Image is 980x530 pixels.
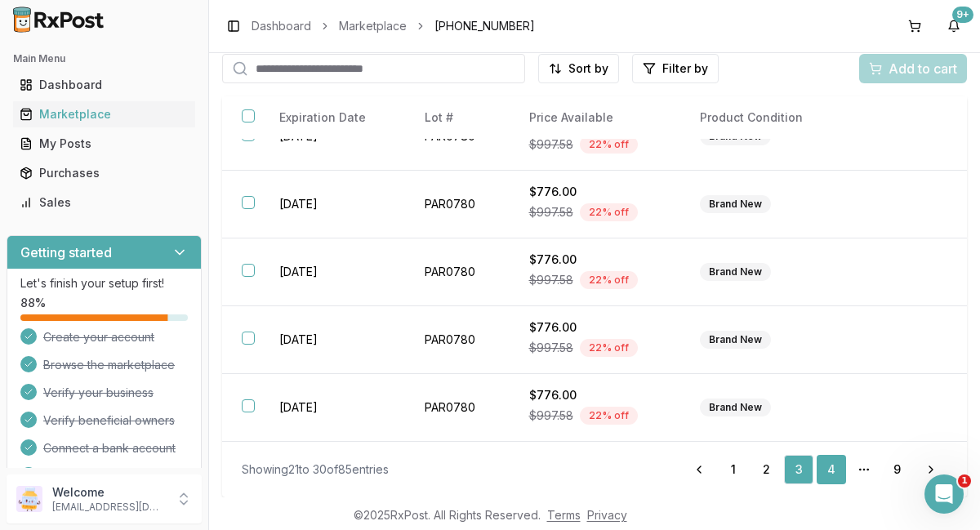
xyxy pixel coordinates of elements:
[20,136,189,152] div: My Posts
[260,238,405,306] td: [DATE]
[952,7,973,23] div: 9+
[958,474,971,488] span: 1
[751,455,781,484] a: 2
[52,501,166,514] p: [EMAIL_ADDRESS][DOMAIN_NAME]
[20,295,46,311] span: 88 %
[529,252,661,268] div: $776.00
[683,455,715,484] a: Go to previous page
[529,136,573,153] span: $997.58
[16,486,42,512] img: User avatar
[405,238,509,306] td: PAR0780
[700,331,771,349] div: Brand New
[252,18,311,34] a: Dashboard
[7,131,202,157] button: My Posts
[43,357,175,373] span: Browse the marketplace
[547,508,581,522] a: Terms
[683,455,947,484] nav: pagination
[538,54,619,83] button: Sort by
[252,18,535,34] nav: breadcrumb
[882,455,911,484] a: 9
[941,13,967,39] button: 9+
[13,70,195,100] a: Dashboard
[529,340,573,356] span: $997.58
[784,455,813,484] a: 3
[13,129,195,158] a: My Posts
[405,171,509,238] td: PAR0780
[580,339,638,357] div: 22 % off
[529,204,573,220] span: $997.58
[580,203,638,221] div: 22 % off
[529,272,573,288] span: $997.58
[242,461,389,478] div: Showing 21 to 30 of 85 entries
[20,77,189,93] div: Dashboard
[43,329,154,345] span: Create your account
[680,96,844,140] th: Product Condition
[529,319,661,336] div: $776.00
[20,243,112,262] h3: Getting started
[20,106,189,122] div: Marketplace
[7,7,111,33] img: RxPost Logo
[52,484,166,501] p: Welcome
[529,387,661,403] div: $776.00
[662,60,708,77] span: Filter by
[43,385,154,401] span: Verify your business
[915,455,947,484] a: Go to next page
[405,96,509,140] th: Lot #
[632,54,719,83] button: Filter by
[405,374,509,442] td: PAR0780
[7,72,202,98] button: Dashboard
[20,165,189,181] div: Purchases
[700,195,771,213] div: Brand New
[568,60,608,77] span: Sort by
[20,275,188,292] p: Let's finish your setup first!
[13,100,195,129] a: Marketplace
[817,455,846,484] a: 4
[700,399,771,416] div: Brand New
[20,194,189,211] div: Sales
[13,158,195,188] a: Purchases
[43,440,176,457] span: Connect a bank account
[700,263,771,281] div: Brand New
[510,96,680,140] th: Price Available
[434,18,535,34] span: [PHONE_NUMBER]
[7,101,202,127] button: Marketplace
[260,374,405,442] td: [DATE]
[7,160,202,186] button: Purchases
[529,184,661,200] div: $776.00
[924,474,964,514] iframe: Intercom live chat
[260,306,405,374] td: [DATE]
[43,412,175,429] span: Verify beneficial owners
[580,271,638,289] div: 22 % off
[260,171,405,238] td: [DATE]
[7,189,202,216] button: Sales
[587,508,627,522] a: Privacy
[580,407,638,425] div: 22 % off
[13,188,195,217] a: Sales
[580,136,638,154] div: 22 % off
[260,96,405,140] th: Expiration Date
[405,306,509,374] td: PAR0780
[719,455,748,484] a: 1
[339,18,407,34] a: Marketplace
[13,52,195,65] h2: Main Menu
[529,408,573,424] span: $997.58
